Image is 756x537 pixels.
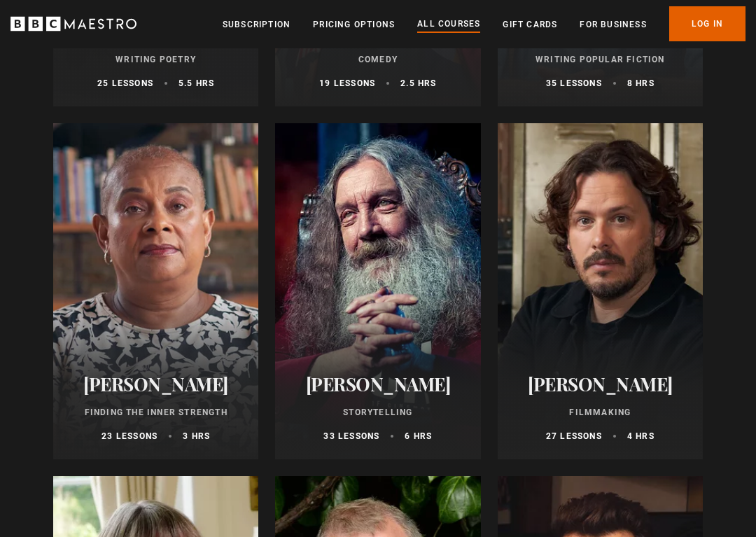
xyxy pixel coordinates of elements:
p: Writing Popular Fiction [514,54,686,67]
p: 5.5 hrs [178,78,214,90]
a: [PERSON_NAME] Storytelling 33 lessons 6 hrs [275,124,480,460]
h2: [PERSON_NAME] [514,374,686,396]
p: 33 lessons [323,431,379,443]
p: 35 lessons [546,78,602,90]
h2: [PERSON_NAME] [292,374,463,396]
p: Writing Poetry [70,54,241,67]
a: Log In [669,7,745,42]
a: [PERSON_NAME] Finding the Inner Strength 23 lessons 3 hrs [53,124,258,460]
a: [PERSON_NAME] Filmmaking 27 lessons 4 hrs [498,124,703,460]
a: Gift Cards [503,18,557,32]
p: 23 lessons [101,431,157,443]
p: Storytelling [292,407,463,419]
p: 8 hrs [627,78,654,90]
a: Pricing Options [313,18,395,32]
p: Comedy [292,54,463,67]
p: 27 lessons [546,431,602,443]
h2: [PERSON_NAME] [70,374,241,396]
a: Subscription [223,18,290,32]
svg: BBC Maestro [10,14,136,35]
p: 19 lessons [319,78,375,90]
a: For business [580,18,646,32]
p: Filmmaking [514,407,686,419]
p: 25 lessons [97,78,153,90]
p: 6 hrs [405,431,432,443]
p: 4 hrs [627,431,654,443]
a: All Courses [417,18,480,33]
p: Finding the Inner Strength [70,407,241,419]
nav: Primary [223,7,745,42]
p: 2.5 hrs [400,78,436,90]
p: 3 hrs [183,431,210,443]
